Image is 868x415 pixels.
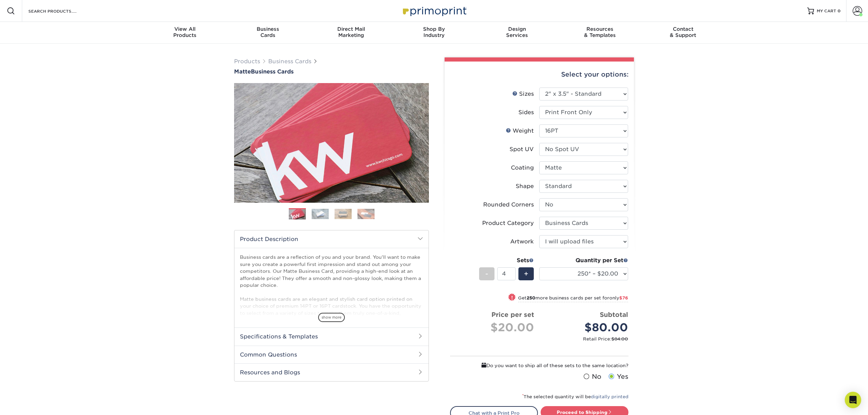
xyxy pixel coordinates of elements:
[144,26,227,32] span: View All
[524,269,528,279] span: +
[838,9,841,13] span: 0
[582,372,601,381] label: No
[393,26,476,32] span: Shop By
[312,209,329,219] img: Business Cards 02
[357,209,375,219] img: Business Cards 04
[611,336,628,342] span: $84.00
[289,206,306,223] img: Business Cards 01
[475,26,558,32] span: Design
[510,145,534,153] div: Spot UV
[518,295,628,302] small: Get more business cards per set for
[450,362,628,369] div: Do you want to ship all of these sets to the same location?
[268,58,311,65] a: Business Cards
[335,209,352,219] img: Business Cards 03
[310,26,393,32] span: Direct Mail
[450,62,628,88] div: Select your options:
[234,327,429,345] h2: Specifications & Templates
[234,58,260,65] a: Products
[393,26,476,38] div: Industry
[544,319,628,336] div: $80.00
[491,311,534,318] strong: Price per set
[845,392,861,408] div: Open Intercom Messenger
[522,394,628,399] small: The selected quantity will be
[318,313,345,322] span: show more
[518,108,534,117] div: Sides
[506,127,534,135] div: Weight
[227,26,310,38] div: Cards
[475,22,558,44] a: DesignServices
[400,3,468,18] img: Primoprint
[641,22,724,44] a: Contact& Support
[591,394,628,399] a: digitally printed
[234,68,429,75] a: MatteBusiness Cards
[227,22,310,44] a: BusinessCards
[234,68,429,75] h1: Business Cards
[511,164,534,172] div: Coating
[558,26,641,38] div: & Templates
[512,90,534,98] div: Sizes
[234,363,429,381] h2: Resources and Blogs
[456,336,628,342] small: Retail Price:
[240,254,423,351] p: Business cards are a reflection of you and your brand. You'll want to make sure you create a powe...
[619,295,628,300] span: $76
[558,26,641,32] span: Resources
[510,238,534,246] div: Artwork
[641,26,724,32] span: Contact
[483,201,534,209] div: Rounded Corners
[479,256,534,265] div: Sets
[144,26,227,38] div: Products
[234,45,429,240] img: Matte 01
[485,269,488,279] span: -
[234,68,251,75] span: Matte
[817,8,836,14] span: MY CART
[607,372,628,381] label: Yes
[539,256,628,265] div: Quantity per Set
[234,230,429,248] h2: Product Description
[600,311,628,318] strong: Subtotal
[482,219,534,227] div: Product Category
[475,26,558,38] div: Services
[558,22,641,44] a: Resources& Templates
[144,22,227,44] a: View AllProducts
[28,7,94,15] input: SEARCH PRODUCTS.....
[310,26,393,38] div: Marketing
[310,22,393,44] a: Direct MailMarketing
[456,319,534,336] div: $20.00
[227,26,310,32] span: Business
[516,182,534,190] div: Shape
[609,295,628,300] span: only
[511,294,513,301] span: !
[393,22,476,44] a: Shop ByIndustry
[527,295,535,300] strong: 250
[641,26,724,38] div: & Support
[234,346,429,363] h2: Common Questions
